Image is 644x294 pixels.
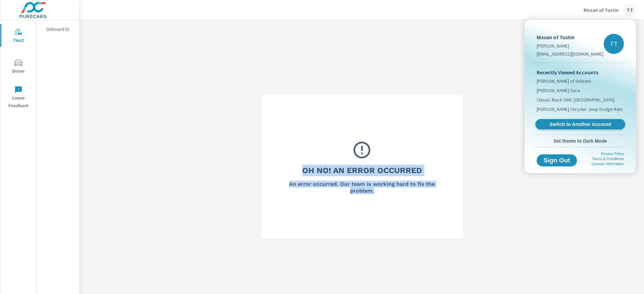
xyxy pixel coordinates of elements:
[537,51,603,57] p: [EMAIL_ADDRESS][DOMAIN_NAME]
[537,154,577,166] button: Sign Out
[592,162,624,166] a: License Information
[542,157,572,163] span: Sign Out
[592,157,624,161] a: Terms & Conditions
[537,78,591,84] span: [PERSON_NAME] of Orleans
[537,96,614,103] span: Classic Buick GMC [GEOGRAPHIC_DATA]
[537,68,624,76] p: Recently Viewed Accounts
[537,33,603,41] p: Nissan of Tustin
[534,135,627,147] button: Set theme to Dark Mode
[539,121,621,128] span: Switch to Another Account
[535,119,625,130] a: Switch to Another Account
[601,152,624,156] a: Privacy Policy
[604,34,624,54] div: TT
[537,106,623,113] span: [PERSON_NAME] Chrysler Jeep Dodge Ram
[537,87,580,94] span: [PERSON_NAME] Saco
[537,43,603,49] p: [PERSON_NAME]
[537,138,624,144] span: Set theme to Dark Mode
